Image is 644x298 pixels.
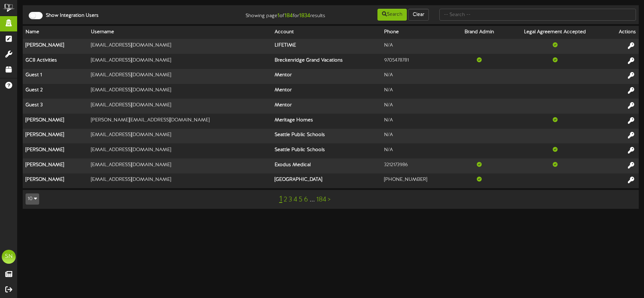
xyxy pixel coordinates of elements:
th: [PERSON_NAME] [23,129,88,144]
th: Guest 1 [23,69,88,84]
th: Account [272,26,381,39]
input: -- Search -- [439,9,636,21]
th: Username [88,26,272,39]
td: [PHONE_NUMBER] [381,173,453,188]
td: [PERSON_NAME][EMAIL_ADDRESS][DOMAIN_NAME] [88,114,272,129]
td: N/A [381,39,453,54]
a: 2 [284,196,287,204]
th: Mentor [272,99,381,114]
th: Mentor [272,69,381,84]
th: [PERSON_NAME] [23,114,88,129]
td: N/A [381,69,453,84]
td: N/A [381,143,453,158]
a: 5 [299,196,303,204]
th: Breckenridge Grand Vacations [272,54,381,69]
strong: 184 [284,13,293,19]
th: Guest 2 [23,84,88,99]
td: [EMAIL_ADDRESS][DOMAIN_NAME] [88,54,272,69]
a: > [328,196,331,204]
th: GC8 Activities [23,54,88,69]
th: [PERSON_NAME] [23,39,88,54]
td: [EMAIL_ADDRESS][DOMAIN_NAME] [88,69,272,84]
th: Meritage Homes [272,114,381,129]
label: Show Integration Users [41,12,99,19]
th: [PERSON_NAME] [23,143,88,158]
td: [EMAIL_ADDRESS][DOMAIN_NAME] [88,173,272,188]
th: Name [23,26,88,39]
td: [EMAIL_ADDRESS][DOMAIN_NAME] [88,158,272,173]
a: 6 [304,196,308,204]
th: Seattle Public Schools [272,129,381,144]
strong: 1 [277,13,279,19]
button: Search [377,9,407,21]
th: Exodus Medical [272,158,381,173]
td: 9705478781 [381,54,453,69]
td: N/A [381,99,453,114]
td: N/A [381,114,453,129]
th: LIFETIME [272,39,381,54]
td: [EMAIL_ADDRESS][DOMAIN_NAME] [88,84,272,99]
button: 10 [26,193,39,205]
th: Legal Agreement Accepted [505,26,605,39]
div: SN [2,250,16,264]
td: [EMAIL_ADDRESS][DOMAIN_NAME] [88,129,272,144]
a: 4 [293,196,297,204]
th: Seattle Public Schools [272,143,381,158]
td: [EMAIL_ADDRESS][DOMAIN_NAME] [88,143,272,158]
th: [PERSON_NAME] [23,158,88,173]
td: [EMAIL_ADDRESS][DOMAIN_NAME] [88,39,272,54]
th: Brand Admin [453,26,505,39]
th: Actions [605,26,639,39]
a: ... [310,196,315,204]
a: 184 [316,196,326,204]
td: 3212173986 [381,158,453,173]
td: N/A [381,84,453,99]
a: 3 [289,196,292,204]
th: [PERSON_NAME] [23,173,88,188]
button: Clear [408,9,429,21]
div: Showing page of for results [227,8,331,20]
th: [GEOGRAPHIC_DATA] [272,173,381,188]
td: [EMAIL_ADDRESS][DOMAIN_NAME] [88,99,272,114]
strong: 1834 [299,13,310,19]
th: Mentor [272,84,381,99]
th: Guest 3 [23,99,88,114]
a: 1 [279,195,282,204]
td: N/A [381,129,453,144]
th: Phone [381,26,453,39]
